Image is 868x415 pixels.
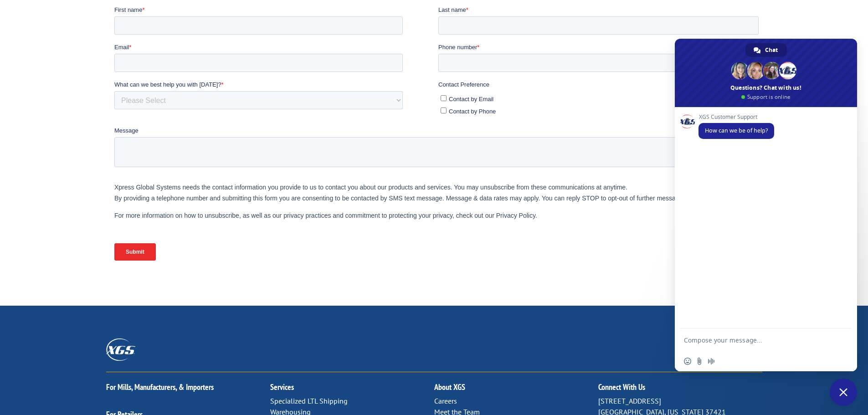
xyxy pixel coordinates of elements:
img: XGS_Logos_ALL_2024_All_White [106,338,135,361]
span: Insert an emoji [684,358,691,365]
span: Send a file [696,358,703,365]
textarea: Compose your message... [684,328,830,351]
span: Audio message [708,358,715,365]
a: Close chat [830,379,857,406]
span: Contact by Phone [334,102,381,109]
a: For Mills, Manufacturers, & Importers [106,382,214,392]
a: Chat [745,43,787,57]
a: Careers [434,396,457,405]
span: How can we be of help? [705,127,768,134]
span: Contact Preference [324,76,375,82]
span: Contact by Email [334,90,379,97]
span: Phone number [324,38,363,45]
input: Contact by Email [326,90,332,96]
a: Services [270,382,294,392]
span: Chat [765,43,778,57]
iframe: Form 0 [114,5,762,277]
h2: Connect With Us [598,383,762,396]
a: About XGS [434,382,465,392]
span: XGS Customer Support [699,114,774,120]
input: Contact by Phone [326,102,332,108]
a: Specialized LTL Shipping [270,396,348,405]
